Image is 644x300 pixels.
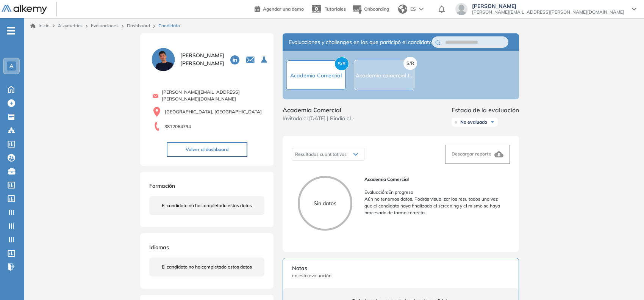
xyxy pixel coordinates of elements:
p: Evaluación : En progreso [364,189,504,196]
span: S/R [403,57,417,70]
span: Idiomas [149,244,169,251]
p: Aún no tenemos datos. Podrás visualizar los resultados una vez que el candidato haya finalizado e... [364,196,504,216]
i: - [7,30,15,31]
span: Descargar reporte [452,151,491,157]
span: Alkymetrics [58,23,83,28]
span: Formación [149,182,175,189]
button: Onboarding [352,1,389,17]
span: No evaluado [460,119,487,125]
span: Tutoriales [325,6,346,12]
span: Estado de la evaluación [452,105,519,115]
span: Agendar una demo [263,6,304,12]
span: Academia Comercial [290,72,342,79]
span: [PERSON_NAME][EMAIL_ADDRESS][PERSON_NAME][DOMAIN_NAME] [162,89,264,102]
span: [PERSON_NAME][EMAIL_ADDRESS][PERSON_NAME][DOMAIN_NAME] [472,9,624,15]
span: S/R [335,57,349,71]
img: Logo [2,5,47,14]
span: 3812064794 [164,123,191,130]
span: El candidato no ha completado estos datos [162,202,252,209]
img: world [398,5,407,14]
img: PROFILE_MENU_LOGO_USER [149,46,177,74]
img: Ícono de flecha [490,120,495,124]
span: El candidato no ha completado estos datos [162,264,252,270]
span: Academia Comercial [283,105,355,115]
span: Resultados cuantitativos [295,151,347,157]
a: Dashboard [127,23,150,28]
img: arrow [419,8,424,11]
span: Candidato [158,22,180,29]
button: Descargar reporte [445,145,510,164]
span: ES [410,6,416,13]
a: Agendar una demo [255,4,304,13]
span: Academia Comercial [364,176,504,183]
p: Sin datos [300,199,350,207]
span: [PERSON_NAME] [PERSON_NAME] [180,52,224,68]
span: Academia comercial t... [356,72,413,79]
span: [GEOGRAPHIC_DATA], [GEOGRAPHIC_DATA] [165,108,262,115]
a: Evaluaciones [91,23,119,28]
span: Evaluaciones y challenges en los que participó el candidato [289,38,432,46]
button: Volver al dashboard [167,142,247,157]
a: Inicio [30,22,50,29]
span: Notas [292,264,510,272]
span: A [9,63,13,69]
span: en esta evaluación [292,272,510,279]
span: [PERSON_NAME] [472,3,624,9]
span: Onboarding [364,6,389,12]
span: Invitado el [DATE] | Rindió el - [283,115,355,123]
